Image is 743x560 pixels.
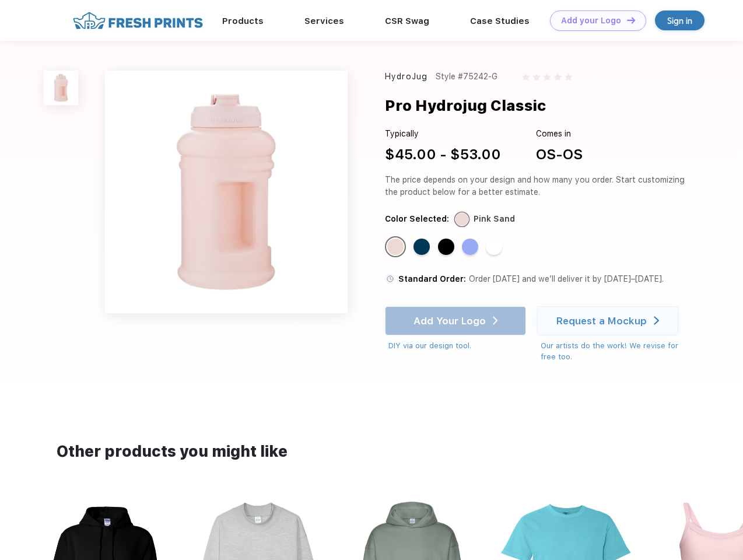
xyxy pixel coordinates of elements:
[655,10,705,30] a: Sign in
[556,315,647,327] div: Request a Mockup
[469,274,664,283] span: Order [DATE] and we’ll deliver it by [DATE]–[DATE].
[536,144,583,165] div: OS-OS
[385,128,501,140] div: Typically
[385,274,395,284] img: standard order
[388,340,526,352] div: DIY via our design tool.
[462,239,478,255] div: Hyper Blue
[385,71,427,83] div: HydroJug
[541,340,689,363] div: Our artists do the work! We revise for free too.
[398,274,466,283] span: Standard Order:
[436,71,497,83] div: Style #75242-G
[486,239,502,255] div: White
[57,440,686,463] div: Other products you might like
[544,73,551,80] img: gray_star.svg
[105,71,348,313] img: func=resize&h=640
[385,94,546,117] div: Pro Hydrojug Classic
[69,10,206,31] img: fo%20logo%202.webp
[565,73,572,80] img: gray_star.svg
[561,16,621,26] div: Add your Logo
[533,73,540,80] img: gray_star.svg
[474,213,515,225] div: Pink Sand
[667,14,692,27] div: Sign in
[44,71,78,105] img: func=resize&h=100
[654,316,659,325] img: white arrow
[385,174,689,198] div: The price depends on your design and how many you order. Start customizing the product below for ...
[522,73,529,80] img: gray_star.svg
[413,239,430,255] div: Navy
[387,239,404,255] div: Pink Sand
[438,239,454,255] div: Black
[554,73,561,80] img: gray_star.svg
[536,128,583,140] div: Comes in
[627,17,635,23] img: DT
[385,213,449,225] div: Color Selected:
[222,16,264,26] a: Products
[385,144,501,165] div: $45.00 - $53.00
